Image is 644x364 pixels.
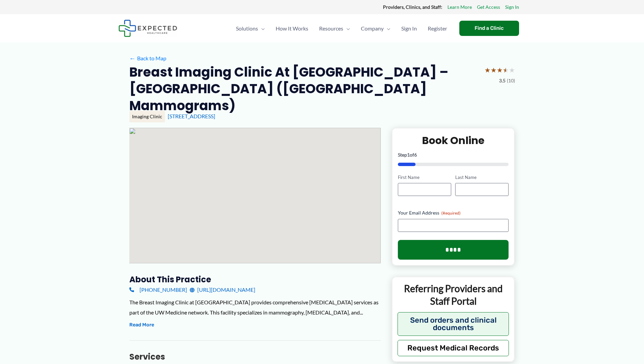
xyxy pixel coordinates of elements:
[270,17,314,40] a: How It Works
[231,17,453,40] nav: Primary Site Navigation
[383,4,442,10] strong: Providers, Clinics, and Staff:
[355,17,396,40] a: CompanyMenu Toggle
[396,17,422,40] a: Sign In
[398,312,509,336] button: Send orders and clinical documents
[507,76,515,85] span: (10)
[129,351,381,362] h3: Services
[129,53,166,63] a: ←Back to Map
[414,152,417,158] span: 6
[129,321,154,329] button: Read More
[276,17,308,40] span: How It Works
[343,17,350,40] span: Menu Toggle
[459,21,519,36] a: Find a Clinic
[258,17,265,40] span: Menu Toggle
[441,210,461,216] span: (Required)
[314,17,355,40] a: ResourcesMenu Toggle
[129,285,187,295] a: [PHONE_NUMBER]
[129,64,479,114] h2: Breast Imaging Clinic at [GEOGRAPHIC_DATA] – [GEOGRAPHIC_DATA] ([GEOGRAPHIC_DATA] Mammograms)
[398,134,509,147] h2: Book Online
[428,17,447,40] span: Register
[190,285,255,295] a: [URL][DOMAIN_NAME]
[118,20,177,37] img: Expected Healthcare Logo - side, dark font, small
[231,17,270,40] a: SolutionsMenu Toggle
[129,274,381,285] h3: About this practice
[398,174,451,181] label: First Name
[129,111,165,122] div: Imaging Clinic
[503,64,509,76] span: ★
[407,152,410,158] span: 1
[384,17,390,40] span: Menu Toggle
[422,17,453,40] a: Register
[401,17,417,40] span: Sign In
[509,64,515,76] span: ★
[491,64,497,76] span: ★
[129,297,381,317] div: The Breast Imaging Clinic at [GEOGRAPHIC_DATA] provides comprehensive [MEDICAL_DATA] services as ...
[447,3,472,12] a: Learn More
[497,64,503,76] span: ★
[505,3,519,12] a: Sign In
[398,340,509,356] button: Request Medical Records
[129,55,136,61] span: ←
[477,3,500,12] a: Get Access
[319,17,343,40] span: Resources
[499,76,505,85] span: 3.5
[455,174,509,181] label: Last Name
[484,64,491,76] span: ★
[398,282,509,307] p: Referring Providers and Staff Portal
[361,17,384,40] span: Company
[236,17,258,40] span: Solutions
[398,153,509,157] p: Step of
[168,113,215,119] a: [STREET_ADDRESS]
[398,209,509,216] label: Your Email Address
